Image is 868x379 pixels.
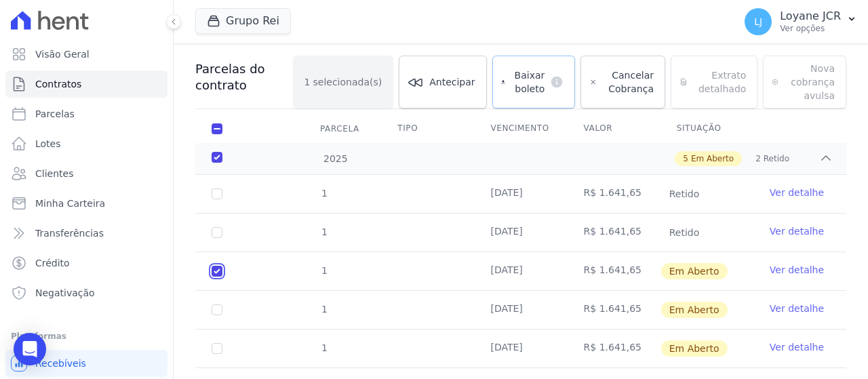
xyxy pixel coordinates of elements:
[568,291,660,329] td: R$ 1.641,65
[35,47,90,61] span: Visão Geral
[568,252,660,290] td: R$ 1.641,65
[35,167,73,180] span: Clientes
[35,256,70,270] span: Crédito
[661,340,728,357] span: Em Aberto
[320,342,328,353] span: 1
[212,343,222,354] input: default
[770,224,824,238] a: Ver detalhe
[691,153,734,165] span: Em Aberto
[474,330,567,367] td: [DATE]
[568,214,660,252] td: R$ 1.641,65
[474,214,567,252] td: [DATE]
[11,328,162,344] div: Plataformas
[212,227,222,238] input: Só é possível selecionar pagamentos em aberto
[320,226,328,237] span: 1
[320,304,328,315] span: 1
[764,153,789,165] span: Retido
[5,100,167,127] a: Parcelas
[568,175,660,213] td: R$ 1.641,65
[429,75,475,89] span: Antecipar
[5,41,167,68] a: Visão Geral
[474,252,567,290] td: [DATE]
[568,115,660,143] th: Valor
[35,197,105,210] span: Minha Carteira
[381,115,474,143] th: Tipo
[195,61,293,94] h3: Parcelas do contrato
[320,265,328,276] span: 1
[770,340,824,354] a: Ver detalhe
[5,250,167,277] a: Crédito
[5,130,167,157] a: Lotes
[780,9,841,23] p: Loyane JCR
[754,17,762,26] span: LJ
[780,23,841,34] p: Ver opções
[661,186,708,202] span: Retido
[304,75,311,89] span: 1
[683,153,688,165] span: 5
[603,68,654,96] span: Cancelar Cobrança
[212,188,222,199] input: Só é possível selecionar pagamentos em aberto
[511,68,545,96] span: Baixar boleto
[5,71,167,98] a: Contratos
[5,279,167,306] a: Negativação
[5,220,167,247] a: Transferências
[35,226,104,240] span: Transferências
[212,304,222,315] input: default
[770,186,824,199] a: Ver detalhe
[320,188,328,199] span: 1
[661,263,728,279] span: Em Aberto
[14,333,46,365] div: Open Intercom Messenger
[212,266,222,277] input: default
[195,8,291,34] button: Grupo Rei
[35,357,86,370] span: Recebíveis
[474,291,567,329] td: [DATE]
[770,263,824,277] a: Ver detalhe
[661,302,728,318] span: Em Aberto
[492,56,576,108] a: Baixar boleto
[580,56,665,108] a: Cancelar Cobrança
[35,286,95,300] span: Negativação
[770,302,824,315] a: Ver detalhe
[474,175,567,213] td: [DATE]
[661,224,708,241] span: Retido
[304,115,376,142] div: Parcela
[5,350,167,377] a: Recebíveis
[660,115,753,143] th: Situação
[5,190,167,217] a: Minha Carteira
[5,160,167,187] a: Clientes
[35,107,75,121] span: Parcelas
[35,137,61,151] span: Lotes
[734,3,868,41] button: LJ Loyane JCR Ver opções
[568,330,660,367] td: R$ 1.641,65
[474,115,567,143] th: Vencimento
[35,77,81,91] span: Contratos
[755,153,761,165] span: 2
[313,75,382,89] span: selecionada(s)
[399,56,486,108] a: Antecipar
